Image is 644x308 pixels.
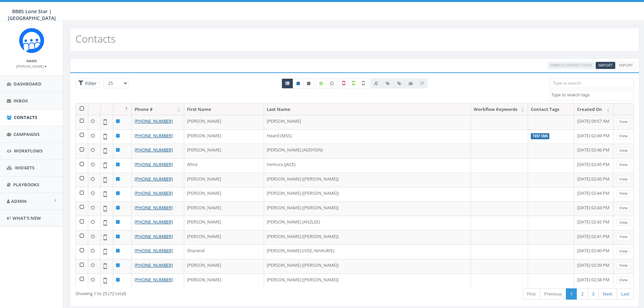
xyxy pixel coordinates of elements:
a: Last [617,288,634,300]
img: Rally_Corp_Icon_1.png [19,28,44,53]
label: Data not Enriched [326,78,337,89]
a: Import [596,62,615,69]
i: This phone number is subscribed and will receive texts. [296,81,300,86]
textarea: Search [551,92,634,98]
span: BBBS Lone Star | [GEOGRAPHIC_DATA] [8,8,56,21]
a: [PHONE_NUMBER] [135,277,173,283]
td: [PERSON_NAME] ([PERSON_NAME]) [264,187,471,202]
td: [DATE] 02:38 PM [574,274,614,288]
a: View [617,277,630,284]
a: 2 [577,288,588,300]
a: [PHONE_NUMBER] [135,190,173,196]
td: [DATE] 02:45 PM [574,173,614,187]
a: [PHONE_NUMBER] [135,147,173,153]
td: [DATE] 02:41 PM [574,230,614,245]
span: Import [598,63,613,68]
span: Dashboard [14,81,42,87]
a: [PERSON_NAME] [16,63,47,69]
span: Contacts [14,114,37,120]
td: [PERSON_NAME] ([PERSON_NAME]) [264,173,471,187]
a: [PHONE_NUMBER] [135,176,173,182]
a: 3 [588,288,599,300]
i: This phone number is unsubscribed and has opted-out of all texts. [307,81,310,86]
span: Widgets [15,165,34,171]
a: View [617,262,630,269]
a: All contacts [282,78,293,89]
a: [PHONE_NUMBER] [135,118,173,124]
a: View [617,205,630,212]
a: View [617,190,630,197]
a: View [617,118,630,125]
span: Admin [11,198,27,204]
td: [PERSON_NAME] [184,173,264,187]
input: Type to search [549,78,634,88]
td: [PERSON_NAME] [184,187,264,202]
th: Created On: activate to sort column ascending [574,103,614,115]
th: Phone #: activate to sort column ascending [132,103,184,115]
td: [DATE] 02:39 PM [574,259,614,274]
td: [PERSON_NAME] [184,216,264,230]
span: Campaigns [14,131,40,137]
td: [PERSON_NAME] [264,115,471,129]
td: Ventura (JACE) [264,158,471,173]
td: [DATE] 02:45 PM [574,158,614,173]
td: [DATE] 02:40 PM [574,244,614,259]
td: [PERSON_NAME] [184,259,264,274]
td: [PERSON_NAME] (ADDYSIN) [264,144,471,158]
td: Afina [184,158,264,173]
td: [DATE] 02:43 PM [574,202,614,216]
td: Heard (MSS) [264,129,471,144]
a: Export [616,62,636,69]
td: [DATE] 09:57 AM [574,115,614,129]
td: [DATE] 02:46 PM [574,144,614,158]
div: Showing 1 to 25 (72 total) [75,288,302,297]
h2: Contacts [75,33,116,44]
small: Name [26,58,37,63]
a: Next [598,288,617,300]
a: View [617,161,630,168]
th: Workflow Keywords: activate to sort column ascending [471,103,528,115]
a: Previous [540,288,566,300]
span: Playbooks [13,182,39,188]
span: Advance Filter [75,78,100,89]
th: Contact Tags [528,103,574,115]
a: [PHONE_NUMBER] [135,247,173,254]
a: [PHONE_NUMBER] [135,133,173,139]
td: [DATE] 02:49 PM [574,129,614,144]
a: Opted Out [303,78,314,89]
td: [PERSON_NAME] [184,129,264,144]
span: Workflows [14,148,43,154]
td: [PERSON_NAME] (IVEE, NHAURIE) [264,244,471,259]
a: First [523,288,540,300]
span: Filter [84,80,97,87]
a: Active [293,78,304,89]
td: [PERSON_NAME] (ANZLEE) [264,216,471,230]
span: CSV files only [598,63,613,68]
a: View [617,133,630,140]
td: Shaneral [184,244,264,259]
span: What's New [13,215,41,221]
td: [PERSON_NAME] ([PERSON_NAME]) [264,202,471,216]
a: View [617,219,630,226]
td: [DATE] 02:44 PM [574,187,614,202]
td: [PERSON_NAME] [184,202,264,216]
td: [PERSON_NAME] ([PERSON_NAME]) [264,230,471,245]
span: Inbox [14,98,28,104]
a: View [617,248,630,255]
td: [PERSON_NAME] [184,115,264,129]
small: [PERSON_NAME] [16,64,47,69]
a: View [617,147,630,154]
td: [PERSON_NAME] [184,274,264,288]
a: [PHONE_NUMBER] [135,219,173,225]
label: Data Enriched [316,78,327,89]
a: [PHONE_NUMBER] [135,233,173,239]
td: [PERSON_NAME] ([PERSON_NAME]) [264,259,471,274]
a: View [617,176,630,183]
td: [PERSON_NAME] [184,144,264,158]
td: [PERSON_NAME] [184,230,264,245]
a: [PHONE_NUMBER] [135,161,173,167]
label: Not Validated [358,78,368,89]
a: [PHONE_NUMBER] [135,262,173,268]
td: [DATE] 02:42 PM [574,216,614,230]
td: [PERSON_NAME] ([PERSON_NAME]) [264,274,471,288]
